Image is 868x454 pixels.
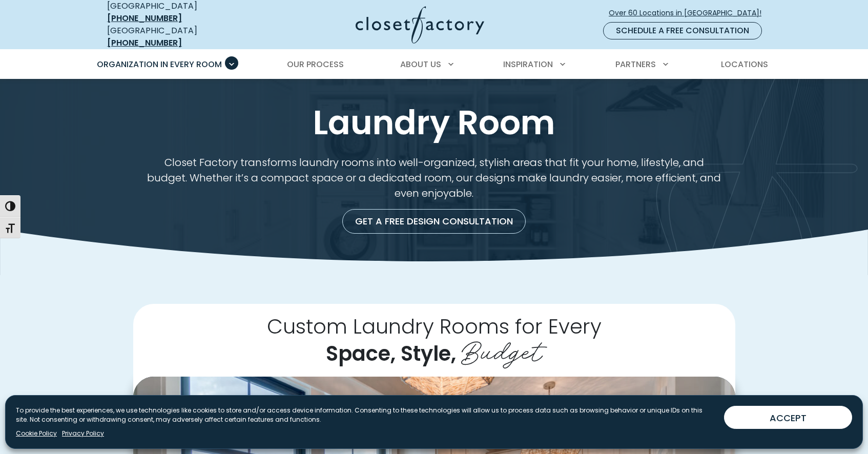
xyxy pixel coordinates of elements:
[107,25,256,49] div: [GEOGRAPHIC_DATA]
[724,406,852,429] button: ACCEPT
[16,406,716,424] p: To provide the best experiences, we use technologies like cookies to store and/or access device i...
[107,37,182,49] a: [PHONE_NUMBER]
[603,22,762,39] a: Schedule a Free Consultation
[721,58,768,70] span: Locations
[400,58,441,70] span: About Us
[62,429,104,438] a: Privacy Policy
[133,155,735,201] p: Closet Factory transforms laundry rooms into well-organized, stylish areas that fit your home, li...
[105,104,763,142] h1: Laundry Room
[608,4,770,22] a: Over 60 Locations in [GEOGRAPHIC_DATA]!
[356,6,484,44] img: Closet Factory Logo
[609,8,770,18] span: Over 60 Locations in [GEOGRAPHIC_DATA]!
[287,58,344,70] span: Our Process
[267,312,602,341] span: Custom Laundry Rooms for Every
[461,328,542,369] span: Budget
[342,209,526,234] a: Get a Free Design Consultation
[615,58,656,70] span: Partners
[326,339,456,368] span: Space, Style,
[97,58,222,70] span: Organization in Every Room
[16,429,57,438] a: Cookie Policy
[90,50,778,79] nav: Primary Menu
[503,58,553,70] span: Inspiration
[107,12,182,24] a: [PHONE_NUMBER]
